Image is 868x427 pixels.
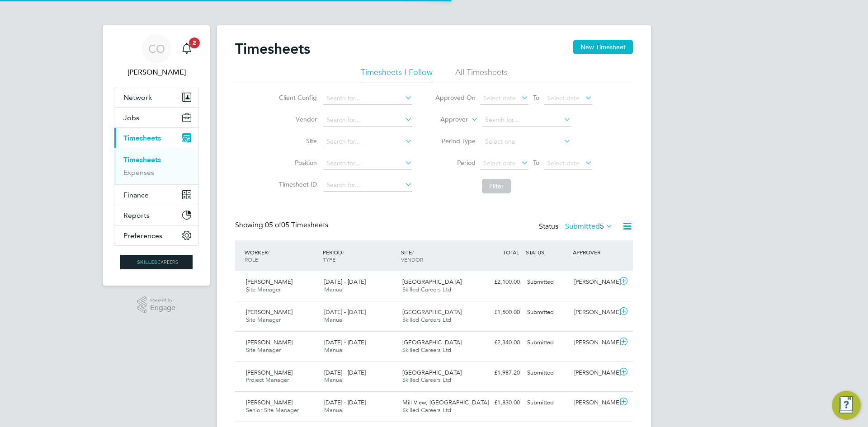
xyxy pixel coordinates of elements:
[482,136,571,148] input: Select one
[324,338,366,346] span: [DATE] - [DATE]
[123,93,152,102] span: Network
[114,185,198,205] button: Finance
[476,275,524,290] div: £2,100.00
[114,205,198,225] button: Reports
[246,346,281,354] span: Site Manager
[323,157,412,170] input: Search for...
[246,316,281,324] span: Site Manager
[530,157,542,169] span: To
[483,159,516,167] span: Select date
[178,34,196,63] a: 2
[412,249,414,256] span: /
[246,286,281,293] span: Site Manager
[524,335,571,350] div: Submitted
[123,113,139,122] span: Jobs
[455,67,508,83] li: All Timesheets
[189,38,200,48] span: 2
[482,179,511,193] button: Filter
[150,304,175,312] span: Engage
[524,366,571,380] div: Submitted
[324,376,344,384] span: Manual
[114,148,198,184] div: Timesheets
[137,296,176,314] a: Powered byEngage
[323,92,412,105] input: Search for...
[323,136,412,148] input: Search for...
[123,231,162,240] span: Preferences
[476,305,524,320] div: £1,500.00
[246,406,299,414] span: Senior Site Manager
[276,137,317,145] label: Site
[571,335,618,350] div: [PERSON_NAME]
[361,67,433,83] li: Timesheets I Follow
[476,366,524,380] div: £1,987.20
[276,180,317,188] label: Timesheet ID
[103,25,210,286] nav: Main navigation
[123,168,154,177] a: Expenses
[114,34,199,78] a: CO[PERSON_NAME]
[324,308,366,316] span: [DATE] - [DATE]
[483,94,516,102] span: Select date
[268,249,269,256] span: /
[324,346,344,354] span: Manual
[571,275,618,290] div: [PERSON_NAME]
[246,278,292,286] span: [PERSON_NAME]
[571,305,618,320] div: [PERSON_NAME]
[114,225,198,245] button: Preferences
[402,278,462,286] span: [GEOGRAPHIC_DATA]
[402,376,451,384] span: Skilled Careers Ltd
[324,316,344,324] span: Manual
[235,221,330,230] div: Showing
[402,406,451,414] span: Skilled Careers Ltd
[114,67,199,78] span: Craig O'Donovan
[402,338,462,346] span: [GEOGRAPHIC_DATA]
[402,346,451,354] span: Skilled Careers Ltd
[265,221,281,230] span: 05 of
[276,115,317,123] label: Vendor
[148,43,165,55] span: CO
[246,376,289,384] span: Project Manager
[245,256,258,263] span: ROLE
[524,305,571,320] div: Submitted
[573,40,633,54] button: New Timesheet
[435,159,476,167] label: Period
[114,255,199,269] a: Go to home page
[242,244,321,267] div: WORKER
[276,159,317,167] label: Position
[324,278,366,286] span: [DATE] - [DATE]
[324,286,344,293] span: Manual
[435,94,476,102] label: Approved On
[123,155,161,164] a: Timesheets
[402,316,451,324] span: Skilled Careers Ltd
[539,221,615,233] div: Status
[571,395,618,410] div: [PERSON_NAME]
[524,395,571,410] div: Submitted
[321,244,399,267] div: PERIOD
[503,249,519,256] span: TOTAL
[524,275,571,290] div: Submitted
[323,114,412,127] input: Search for...
[123,191,149,199] span: Finance
[435,137,476,145] label: Period Type
[342,249,344,256] span: /
[476,395,524,410] div: £1,830.00
[524,244,571,260] div: STATUS
[402,308,462,316] span: [GEOGRAPHIC_DATA]
[265,221,328,230] span: 05 Timesheets
[547,94,580,102] span: Select date
[246,338,292,346] span: [PERSON_NAME]
[123,211,150,220] span: Reports
[150,296,175,304] span: Powered by
[427,115,468,124] label: Approver
[482,114,571,127] input: Search for...
[114,87,198,107] button: Network
[547,159,580,167] span: Select date
[246,369,292,376] span: [PERSON_NAME]
[123,134,161,142] span: Timesheets
[120,255,193,269] img: skilledcareers-logo-retina.png
[114,108,198,127] button: Jobs
[114,128,198,148] button: Timesheets
[323,179,412,192] input: Search for...
[530,92,542,103] span: To
[476,335,524,350] div: £2,340.00
[565,222,613,231] label: Submitted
